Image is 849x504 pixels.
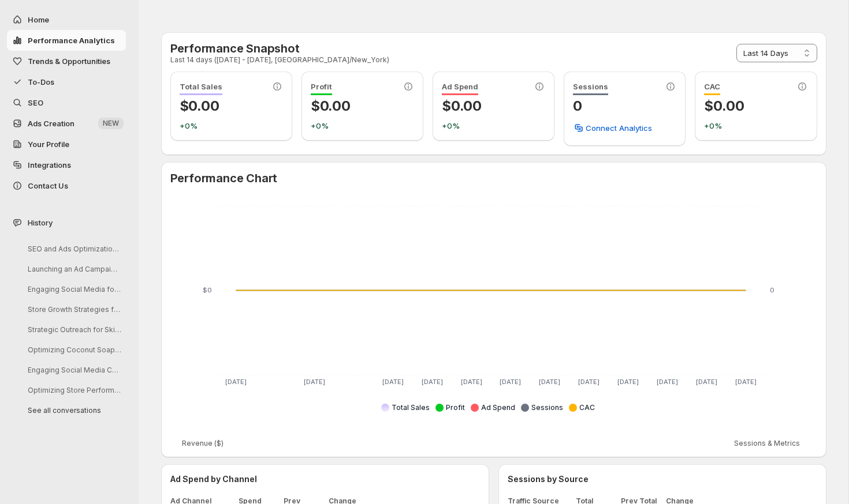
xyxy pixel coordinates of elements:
button: Optimizing Coconut Soap Product Pages for SEO [18,341,128,359]
a: SEO [7,92,126,113]
h3: Sessions by Source [508,473,817,485]
span: History [28,217,53,228]
button: Strategic Outreach for Skincare Launch [18,321,128,338]
span: Total Sales [392,403,430,412]
span: Profit [311,82,332,95]
tspan: [DATE] [382,378,403,386]
span: Integrations [28,160,71,170]
a: Integrations [7,155,126,175]
tspan: [DATE] [304,378,325,386]
tspan: [DATE] [695,378,717,386]
h2: Performance Snapshot [170,42,389,55]
button: To-Dos [7,72,126,92]
span: Home [28,15,49,24]
span: Performance Analytics [28,36,115,45]
a: Your Profile [7,134,126,155]
p: $0.00 [442,97,545,115]
p: +0% [311,120,414,131]
span: CAC [579,403,595,412]
p: +0% [180,120,283,131]
p: Last 14 days ([DATE] - [DATE], [GEOGRAPHIC_DATA]/New_York) [170,55,389,65]
tspan: $0 [203,286,212,294]
tspan: [DATE] [578,378,599,386]
span: Revenue ($) [182,439,224,448]
button: Performance Analytics [7,30,126,51]
span: NEW [103,119,119,128]
span: Sessions [531,403,563,412]
button: SEO and Ads Optimization Strategies [18,240,128,258]
span: Connect Analytics [586,122,652,134]
h2: Performance Chart [170,171,817,185]
span: Ads Creation [28,119,75,128]
tspan: [DATE] [500,378,521,386]
span: Sessions & Metrics [734,439,800,448]
span: Trends & Opportunities [28,57,110,66]
button: Launching an Ad Campaign for Products [18,260,128,278]
p: $0.00 [704,97,807,115]
button: Engaging Social Media Content Ideas [18,361,128,379]
span: Total Sales [180,82,222,95]
tspan: [DATE] [539,378,560,386]
button: Store Growth Strategies for This Month [18,300,128,318]
button: Engaging Social Media for Coconut Soap [18,280,128,298]
tspan: [DATE] [656,378,677,386]
p: +0% [442,120,545,131]
span: Ad Spend [442,82,478,95]
p: 0 [573,97,676,115]
span: Ad Spend [481,403,515,412]
tspan: 0 [770,286,774,294]
span: Your Profile [28,140,69,149]
button: Optimizing Store Performance Analysis Steps [18,381,128,399]
span: CAC [704,82,720,95]
tspan: [DATE] [735,378,756,386]
span: To-Dos [28,77,54,86]
p: +0% [704,120,807,131]
h3: Ad Spend by Channel [170,473,480,485]
button: See all conversations [18,401,128,419]
span: SEO [28,98,43,107]
span: Profit [446,403,465,412]
button: Trends & Opportunities [7,51,126,72]
button: Home [7,9,126,30]
button: Ads Creation [7,113,126,134]
button: Contact Us [7,175,126,196]
tspan: [DATE] [421,378,442,386]
span: Contact Us [28,181,68,190]
p: $0.00 [311,97,414,115]
span: Sessions [573,82,608,95]
tspan: [DATE] [460,378,482,386]
button: Connect Analytics [566,119,659,137]
p: $0.00 [180,97,283,115]
tspan: [DATE] [617,378,639,386]
tspan: [DATE] [225,378,247,386]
